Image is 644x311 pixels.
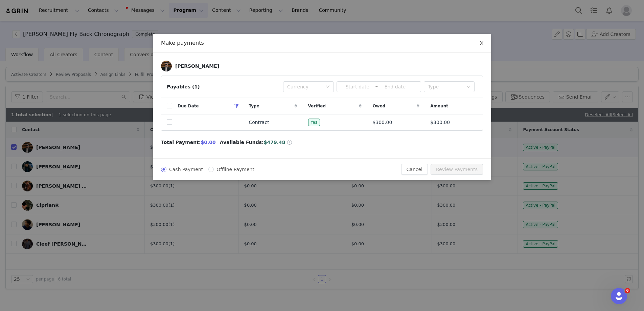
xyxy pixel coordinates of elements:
span: $479.48 [264,140,285,145]
div: Payables (1) [167,83,200,90]
span: $300.00 [430,119,450,126]
article: Payables [161,76,483,131]
span: $0.00 [201,140,216,145]
span: Yes [308,119,320,126]
iframe: Intercom live chat [611,288,627,304]
button: Cancel [401,164,428,175]
span: Total Payment: [161,139,201,146]
button: Close [472,34,491,53]
i: icon: close [479,40,484,46]
span: Amount [430,103,448,109]
div: Currency [287,83,322,90]
span: Type [249,103,259,109]
span: Verified [308,103,326,109]
span: Cash Payment [166,167,206,172]
span: Owed [372,103,385,109]
span: $300.00 [372,119,392,126]
i: icon: down [466,85,470,89]
a: [PERSON_NAME] [161,61,219,71]
div: Make payments [161,39,483,47]
div: [PERSON_NAME] [175,63,219,69]
div: Type [428,83,463,90]
i: icon: down [326,85,330,89]
button: Review Payments [431,164,483,175]
span: 6 [625,288,630,293]
span: Available Funds: [220,139,264,146]
span: Contract [249,119,269,126]
span: Offline Payment [214,167,257,172]
span: Due Date [178,103,199,109]
input: End date [378,83,412,90]
input: Start date [341,83,374,90]
img: 47a06dfb-7245-45e8-a371-24d3df2090c0.jpg [161,61,172,71]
